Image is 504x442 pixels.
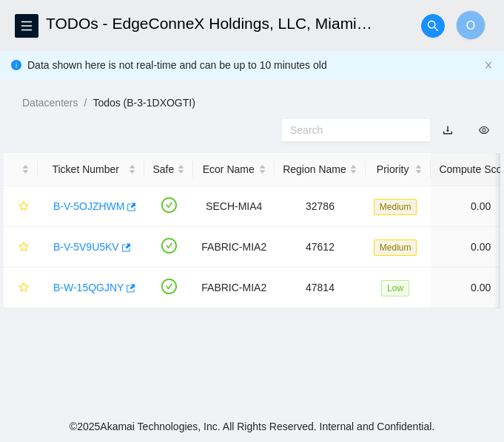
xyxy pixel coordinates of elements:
[381,280,409,296] span: Low
[193,268,275,308] td: FABRIC-MIA2
[374,239,417,256] span: Medium
[443,124,453,136] a: download
[19,242,29,254] span: star
[275,268,366,308] td: 47814
[431,118,464,142] button: download
[422,20,444,32] span: search
[193,186,275,227] td: SECH-MIA4
[19,282,29,294] span: star
[53,282,124,293] a: B-W-15QGJNY
[456,10,485,40] button: O
[161,238,177,254] span: check-circle
[374,199,417,215] span: Medium
[12,194,30,218] button: star
[161,197,177,213] span: check-circle
[53,200,124,212] a: B-V-5OJZHWM
[275,186,366,227] td: 32786
[16,20,38,32] span: menu
[12,235,30,259] button: star
[53,241,119,253] a: B-V-5V9U5KV
[275,227,366,268] td: 47612
[479,125,489,135] span: eye
[93,97,195,109] a: Todos (B-3-1DXOGTI)
[12,276,30,299] button: star
[193,227,275,268] td: FABRIC-MIA2
[19,201,29,213] span: star
[290,122,410,138] input: Search
[22,97,78,109] a: Datacenters
[466,16,475,35] span: O
[15,14,38,38] button: menu
[84,97,87,109] span: /
[421,14,445,38] button: search
[161,279,177,294] span: check-circle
